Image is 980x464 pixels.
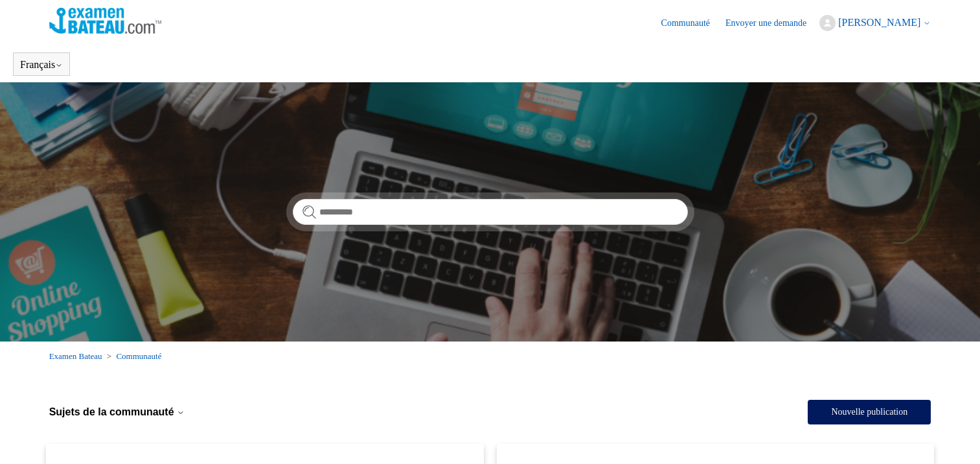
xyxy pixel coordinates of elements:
[293,199,688,225] input: Rechercher
[116,351,161,361] a: Communauté
[725,16,819,30] a: Envoyer une demande
[49,8,161,34] img: Page d’accueil du Centre d’aide Examen Bateau
[808,400,931,424] a: Nouvelle publication
[49,406,174,418] h2: Sujets de la communauté
[104,351,162,361] li: Communauté
[661,16,723,30] a: Communauté
[819,15,931,31] button: [PERSON_NAME]
[49,351,104,361] li: Examen Bateau
[49,351,102,361] a: Examen Bateau
[838,17,920,28] span: [PERSON_NAME]
[20,59,63,71] button: Français
[49,406,185,418] button: Sujets de la communauté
